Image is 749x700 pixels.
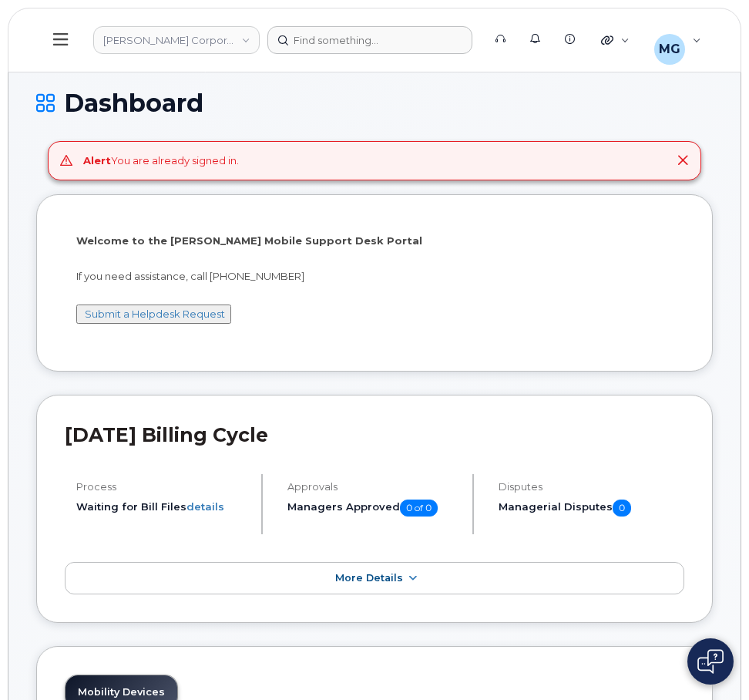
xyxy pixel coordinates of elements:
h1: Dashboard [36,89,713,116]
h4: Approvals [287,481,459,493]
img: Open chat [697,649,724,674]
p: If you need assistance, call [PHONE_NUMBER] [76,269,673,284]
strong: Alert [83,154,111,167]
span: 0 [613,500,631,517]
p: Welcome to the [PERSON_NAME] Mobile Support Desk Portal [76,234,673,248]
h2: [DATE] Billing Cycle [65,423,684,446]
div: You are already signed in. [83,153,239,168]
h5: Managerial Disputes [499,500,684,517]
h4: Process [76,481,248,493]
h5: Managers Approved [287,500,459,517]
a: Submit a Helpdesk Request [85,308,225,320]
button: Submit a Helpdesk Request [76,305,231,324]
span: More Details [335,572,403,584]
a: details [186,500,224,513]
h4: Disputes [499,481,684,493]
li: Waiting for Bill Files [76,500,248,514]
span: 0 of 0 [400,500,438,517]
